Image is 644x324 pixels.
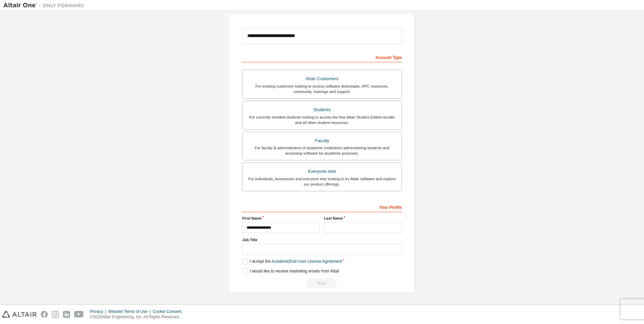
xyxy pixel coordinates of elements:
[242,52,402,62] div: Account Type
[324,216,402,221] label: Last Name
[90,314,186,320] p: © 2025 Altair Engineering, Inc. All Rights Reserved.
[247,176,397,187] div: For individuals, businesses and everyone else looking to try Altair software and explore our prod...
[247,74,397,84] div: Altair Customers
[242,278,402,288] div: Read and acccept EULA to continue
[242,237,402,242] label: Job Title
[90,309,108,314] div: Privacy
[242,259,342,264] label: I accept the
[247,105,397,115] div: Students
[2,311,37,318] img: altair_logo.svg
[247,115,397,125] div: For currently enrolled students looking to access the free Altair Student Edition bundle and all ...
[247,167,397,176] div: Everyone else
[74,311,84,318] img: youtube.svg
[41,311,48,318] img: facebook.svg
[247,84,397,94] div: For existing customers looking to access software downloads, HPC resources, community, trainings ...
[63,311,70,318] img: linkedin.svg
[271,259,342,264] a: Academic End-User License Agreement
[52,311,59,318] img: instagram.svg
[247,145,397,156] div: For faculty & administrators of academic institutions administering students and accessing softwa...
[242,201,402,212] div: Your Profile
[153,309,185,314] div: Cookie Consent
[242,216,320,221] label: First Name
[108,309,153,314] div: Website Terms of Use
[3,2,88,9] img: Altair One
[242,268,339,274] label: I would like to receive marketing emails from Altair
[247,136,397,145] div: Faculty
